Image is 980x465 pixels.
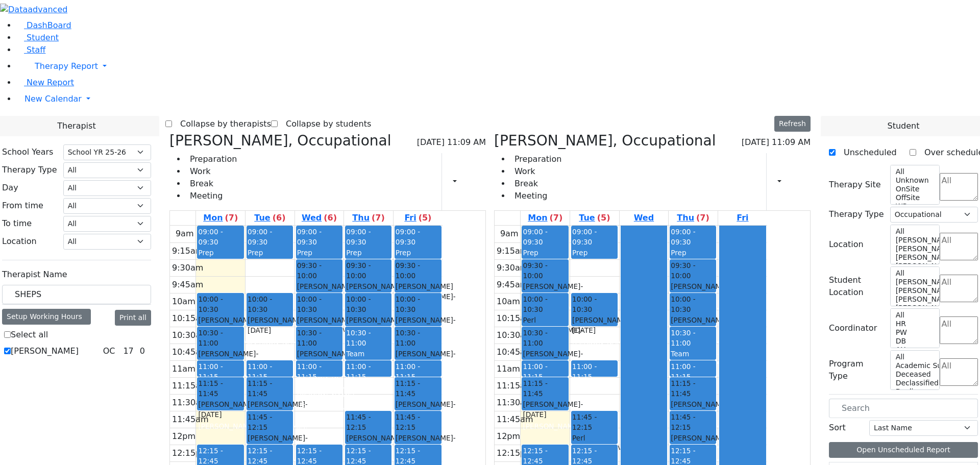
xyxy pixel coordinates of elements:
[402,211,433,225] a: September 12, 2025
[27,78,74,87] span: New Report
[671,260,715,281] span: 09:30 - 10:00
[523,399,567,420] div: [PERSON_NAME]
[734,211,750,225] a: September 12, 2025
[498,228,521,240] div: 9am
[895,253,934,262] option: [PERSON_NAME] 3
[35,61,98,71] span: Therapy Report
[523,228,547,246] span: 09:00 - 09:30
[297,371,341,412] div: [PERSON_NAME] ([PERSON_NAME]), [PERSON_NAME] ([PERSON_NAME])
[523,248,567,258] div: Prep
[572,412,617,433] span: 11:45 - 12:15
[597,212,610,224] label: (5)
[198,228,223,246] span: 09:00 - 09:30
[297,362,322,381] span: 11:00 - 11:15
[186,190,237,202] li: Meeting
[248,294,292,315] span: 10:00 - 10:30
[523,315,567,346] div: Perl [PERSON_NAME]
[2,146,53,158] label: School Years
[170,245,205,257] div: 9:15am
[396,328,440,349] span: 10:30 - 11:00
[170,262,205,274] div: 9:30am
[895,320,934,328] option: HR
[248,337,292,347] div: [PERSON_NAME]
[198,362,223,381] span: 11:00 - 11:15
[273,212,286,224] label: (6)
[16,20,71,30] a: DashBoard
[11,345,79,357] label: [PERSON_NAME]
[572,362,597,381] span: 11:00 - 11:15
[225,212,238,224] label: (7)
[170,380,211,392] div: 11:15am
[297,281,341,302] div: [PERSON_NAME]
[198,378,242,399] span: 11:15 - 11:45
[201,211,240,225] a: September 8, 2025
[372,212,385,224] label: (7)
[696,212,709,224] label: (7)
[895,269,934,278] option: All
[895,202,934,211] option: WP
[2,285,151,304] input: Search
[895,236,934,244] option: [PERSON_NAME] 5
[523,362,547,381] span: 11:00 - 11:15
[346,362,371,381] span: 11:00 - 11:15
[895,361,934,370] option: Academic Support
[396,315,440,336] div: [PERSON_NAME]
[495,262,530,274] div: 9:30am
[671,294,715,315] span: 10:00 - 10:30
[940,173,978,201] textarea: Search
[170,397,211,409] div: 11:30am
[895,244,934,253] option: [PERSON_NAME] 4
[346,349,390,370] div: Team Meeting
[121,345,135,357] div: 17
[895,311,934,320] option: All
[895,387,934,396] option: Declines
[887,120,919,132] span: Student
[16,56,980,77] a: Therapy Report
[172,116,271,132] label: Collapse by therapists
[480,174,486,190] div: Delete
[297,260,341,281] span: 09:30 - 10:00
[671,412,715,433] span: 11:45 - 12:15
[297,328,341,349] span: 10:30 - 11:00
[346,281,390,302] div: [PERSON_NAME]
[170,413,211,426] div: 11:45am
[170,346,211,358] div: 10:45am
[419,212,432,224] label: (5)
[940,233,978,260] textarea: Search
[895,286,934,295] option: [PERSON_NAME] 4
[198,315,242,336] div: [PERSON_NAME]
[895,227,934,236] option: All
[16,89,980,109] a: New Calendar
[895,379,934,387] option: Declassified
[510,178,561,190] li: Break
[198,447,223,465] span: 12:15 - 12:45
[174,228,196,240] div: 9am
[495,312,535,325] div: 10:15am
[170,329,211,341] div: 10:30am
[895,346,934,354] option: AH
[572,228,597,246] span: 09:00 - 09:30
[895,167,934,176] option: All
[396,362,420,381] span: 11:00 - 11:15
[346,329,371,347] span: 10:30 - 11:00
[2,235,37,248] label: Location
[16,78,74,87] a: New Report
[495,380,535,392] div: 11:15am
[248,378,292,399] span: 11:15 - 11:45
[186,153,237,165] li: Preparation
[2,217,32,230] label: To time
[248,434,308,452] span: - [DATE]
[396,316,456,334] span: - [DATE]
[895,328,934,337] option: PW
[170,312,211,325] div: 10:15am
[248,447,272,465] span: 12:15 - 12:45
[2,164,57,176] label: Therapy Type
[198,399,242,420] div: [PERSON_NAME]
[829,274,884,299] label: Student Location
[297,248,341,258] div: Prep
[248,228,272,246] span: 09:00 - 09:30
[577,211,612,225] a: September 9, 2025
[895,370,934,379] option: Deceased
[829,422,846,434] label: Sort
[350,211,386,225] a: September 11, 2025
